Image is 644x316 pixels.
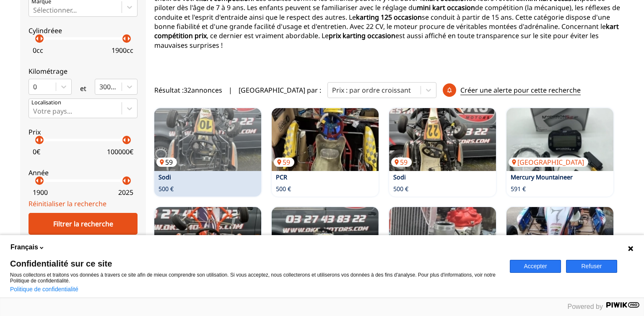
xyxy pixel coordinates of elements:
img: Mercury [506,207,613,270]
p: [GEOGRAPHIC_DATA] par : [239,85,321,95]
p: 2025 [118,188,133,197]
a: PCR [276,173,287,181]
p: arrow_right [36,34,47,44]
p: 1900 [33,188,48,197]
span: Résultat : 32 annonces [154,85,222,95]
p: [GEOGRAPHIC_DATA] [509,158,588,167]
p: Nous collectons et traitons vos données à travers ce site afin de mieux comprendre son utilisatio... [10,272,500,284]
a: Rotax J12559 [389,207,496,270]
span: Confidentialité sur ce site [10,259,500,268]
p: Prix [29,127,138,137]
strong: karting 125 occasion [356,13,422,22]
button: Refuser [566,260,617,273]
strong: kart compétition prix [154,22,619,40]
p: 100000 € [107,147,133,156]
p: arrow_left [119,135,130,145]
img: Exprit [272,207,379,270]
span: Powered by [568,303,603,310]
p: arrow_left [119,34,130,44]
input: 300000 [99,83,101,91]
p: 59 [391,158,412,167]
p: 0 cc [33,46,43,55]
p: arrow_right [36,176,47,186]
a: Exprit59 [154,207,261,270]
p: et [80,84,86,93]
img: Sodi [154,108,261,171]
div: Filtrer la recherche [29,213,138,235]
a: Réinitialiser la recherche [29,199,106,208]
img: Exprit [154,207,261,270]
img: Mercury Mountaineer [506,108,613,171]
img: Rotax J125 [389,207,496,270]
p: arrow_right [124,135,134,145]
input: 0 [33,83,35,91]
a: Sodi [393,173,406,181]
p: arrow_right [124,34,134,44]
p: 0 € [33,147,40,156]
p: Kilométrage [29,67,138,76]
p: 59 [156,158,177,167]
p: arrow_left [32,34,42,44]
a: Mercury[GEOGRAPHIC_DATA] [506,207,613,270]
a: Sodi59 [154,108,261,171]
a: Politique de confidentialité [10,286,78,293]
p: 1900 cc [112,46,133,55]
a: Sodi59 [389,108,496,171]
p: arrow_left [119,176,130,186]
p: Cylindréee [29,26,138,35]
p: arrow_left [32,176,42,186]
strong: mini kart occasion [417,3,475,12]
p: 500 € [393,185,408,193]
p: arrow_left [32,135,42,145]
img: Sodi [389,108,496,171]
input: MarqueSélectionner... [33,6,35,14]
p: 591 € [511,185,526,193]
a: PCR59 [272,108,379,171]
p: Localisation [31,99,61,106]
p: arrow_right [124,176,134,186]
strong: prix karting occasion [329,31,395,40]
p: Créer une alerte pour cette recherche [460,85,581,95]
p: 59 [274,158,294,167]
p: 500 € [276,185,291,193]
p: Année [29,168,138,177]
input: Votre pays... [33,107,35,115]
p: arrow_right [36,135,47,145]
a: Exprit59 [272,207,379,270]
a: Mercury Mountaineer [511,173,573,181]
span: Français [10,243,38,252]
a: Sodi [158,173,171,181]
p: 500 € [158,185,174,193]
a: Mercury Mountaineer[GEOGRAPHIC_DATA] [506,108,613,171]
img: PCR [272,108,379,171]
button: Accepter [510,260,561,273]
span: | [229,85,232,95]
